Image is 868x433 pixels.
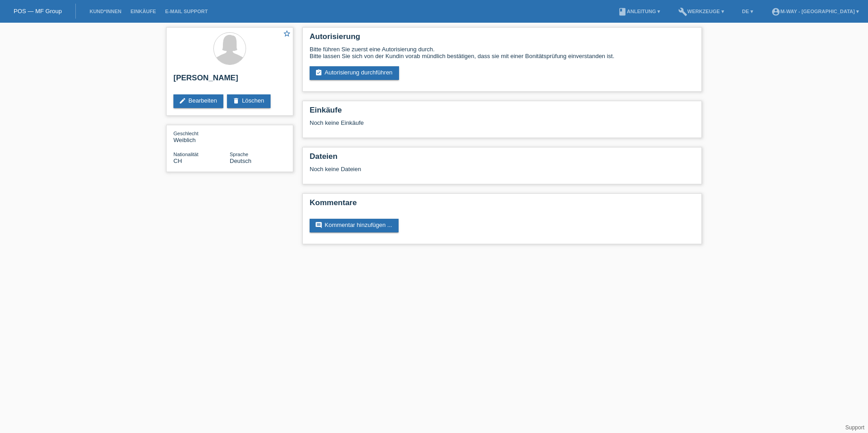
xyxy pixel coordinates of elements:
[767,9,863,14] a: account_circlem-way - [GEOGRAPHIC_DATA] ▾
[230,152,248,157] span: Sprache
[613,9,665,14] a: bookAnleitung ▾
[310,166,587,172] div: Noch keine Dateien
[678,7,687,16] i: build
[173,131,198,136] span: Geschlecht
[283,30,291,39] a: star_border
[173,130,230,143] div: Weiblich
[310,198,695,212] h2: Kommentare
[179,97,186,104] i: edit
[618,7,627,16] i: book
[173,94,223,108] a: editBearbeiten
[310,119,695,133] div: Noch keine Einkäufe
[310,152,695,166] h2: Dateien
[310,46,695,59] div: Bitte führen Sie zuerst eine Autorisierung durch. Bitte lassen Sie sich von der Kundin vorab münd...
[315,221,322,229] i: comment
[283,30,291,38] i: star_border
[14,8,62,15] a: POS — MF Group
[771,7,780,16] i: account_circle
[310,106,695,119] h2: Einkäufe
[173,152,198,157] span: Nationalität
[310,219,399,232] a: commentKommentar hinzufügen ...
[674,9,729,14] a: buildWerkzeuge ▾
[310,32,695,46] h2: Autorisierung
[845,424,864,431] a: Support
[85,9,126,14] a: Kund*innen
[310,66,399,80] a: assignment_turned_inAutorisierung durchführen
[161,9,212,14] a: E-Mail Support
[738,9,758,14] a: DE ▾
[126,9,160,14] a: Einkäufe
[227,94,271,108] a: deleteLöschen
[315,69,322,76] i: assignment_turned_in
[173,157,182,164] span: Schweiz
[232,97,240,104] i: delete
[230,157,252,164] span: Deutsch
[173,74,286,87] h2: [PERSON_NAME]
